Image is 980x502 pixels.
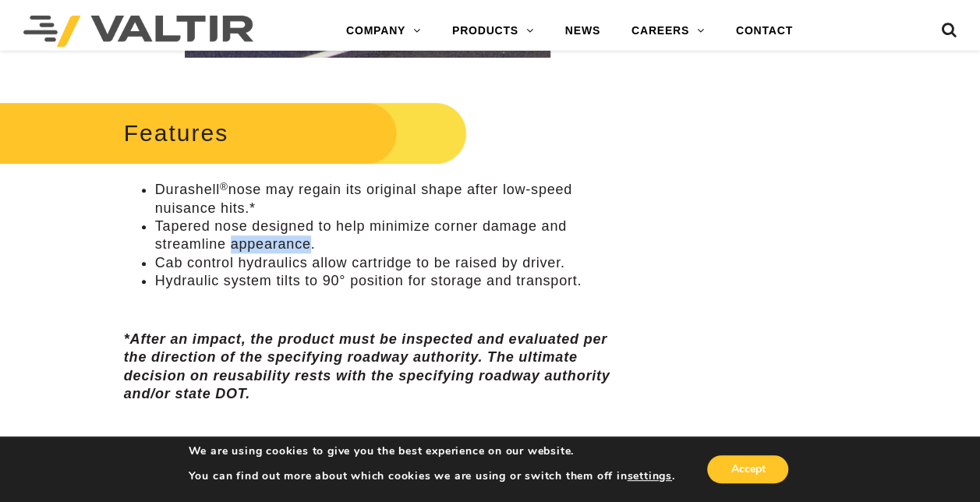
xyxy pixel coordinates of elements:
a: COMPANY [331,16,437,47]
a: CAREERS [616,16,720,47]
button: settings [627,469,671,483]
p: You can find out more about which cookies we are using or switch them off in . [189,469,675,483]
sup: ® [220,181,228,193]
em: *After an impact, the product must be inspected and evaluated per the direction of the specifying... [124,331,610,401]
img: Valtir [23,16,253,47]
li: Durashell nose may regain its original shape after low-speed nuisance hits.* [155,181,611,217]
li: Tapered nose designed to help minimize corner damage and streamline appearance. [155,217,611,254]
a: PRODUCTS [437,16,550,47]
p: We are using cookies to give you the best experience on our website. [189,444,675,458]
li: Cab control hydraulics allow cartridge to be raised by driver. [155,254,611,272]
li: Hydraulic system tilts to 90° position for storage and transport. [155,272,611,290]
button: Accept [707,455,788,483]
a: NEWS [550,16,616,47]
a: CONTACT [720,16,808,47]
